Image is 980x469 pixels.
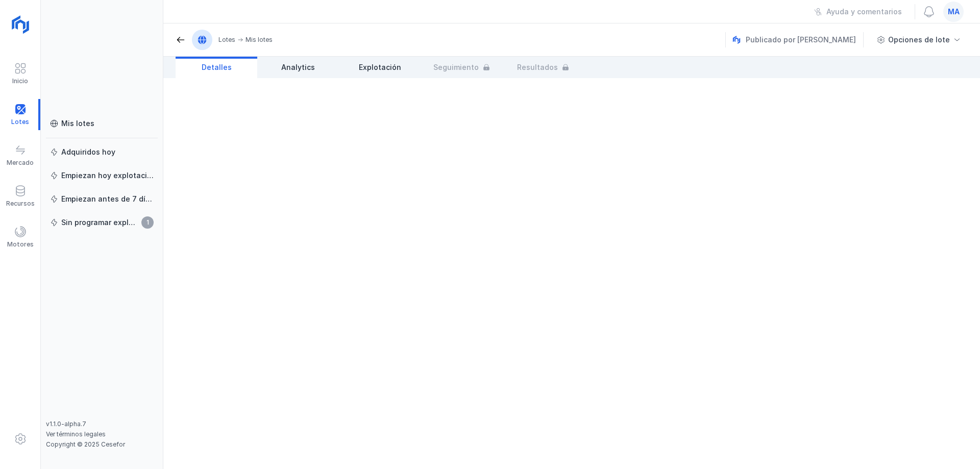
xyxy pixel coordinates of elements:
[502,57,584,78] a: Resultados
[6,200,35,208] div: Recursos
[46,440,158,449] div: Copyright © 2025 Cesefor
[732,36,741,44] img: nemus.svg
[202,62,232,72] span: Detalles
[281,62,315,72] span: Analytics
[339,57,421,78] a: Explotación
[8,12,33,37] img: logoRight.svg
[246,36,273,44] div: Mis lotes
[421,57,502,78] a: Seguimiento
[46,213,158,232] a: Sin programar explotación1
[257,57,339,78] a: Analytics
[732,32,865,47] div: Publicado por [PERSON_NAME]
[46,420,158,428] div: v1.1.0-alpha.7
[12,77,28,85] div: Inicio
[61,217,138,228] div: Sin programar explotación
[807,3,909,20] button: Ayuda y comentarios
[46,114,158,133] a: Mis lotes
[61,170,154,181] div: Empiezan hoy explotación
[141,216,154,229] span: 1
[7,159,34,167] div: Mercado
[359,62,401,72] span: Explotación
[433,62,479,72] span: Seguimiento
[7,240,34,249] div: Motores
[517,62,558,72] span: Resultados
[46,190,158,208] a: Empiezan antes de 7 días
[826,7,902,17] div: Ayuda y comentarios
[46,430,106,438] a: Ver términos legales
[948,7,960,17] span: ma
[61,147,115,157] div: Adquiridos hoy
[888,35,950,45] div: Opciones de lote
[46,143,158,161] a: Adquiridos hoy
[61,118,94,129] div: Mis lotes
[218,36,235,44] div: Lotes
[176,57,257,78] a: Detalles
[61,194,154,204] div: Empiezan antes de 7 días
[46,166,158,185] a: Empiezan hoy explotación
